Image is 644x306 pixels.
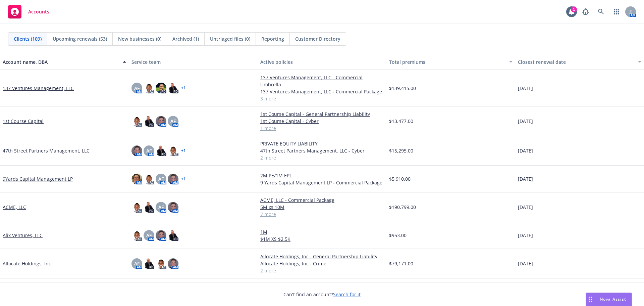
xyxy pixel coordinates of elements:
[156,116,166,127] img: photo
[144,174,154,184] img: photo
[586,293,594,306] div: Drag to move
[181,177,186,181] a: + 1
[131,202,142,213] img: photo
[144,116,154,127] img: photo
[518,85,533,92] span: [DATE]
[14,35,42,42] span: Clients (109)
[518,260,533,267] span: [DATE]
[170,118,176,125] span: AF
[258,54,386,70] button: Active policies
[260,267,384,274] a: 2 more
[156,145,166,156] img: photo
[518,232,533,239] span: [DATE]
[260,140,384,147] a: PRIVATE EQUITY LIABILITY
[260,172,384,179] a: 2M PE/1M EPL
[3,147,90,154] a: 47th Street Partners Management, LLC
[146,232,152,239] span: AF
[518,118,533,125] span: [DATE]
[389,232,407,239] span: $953.00
[156,83,166,93] img: photo
[283,291,361,298] span: Can't find an account?
[156,258,166,269] img: photo
[3,175,73,182] a: 9Yards Capital Management LP
[260,253,384,260] a: Allocate Holdings, Inc - General Partnership Liability
[260,204,384,211] a: 5M xs 10M
[260,74,384,88] a: 137 Ventures Management, LLC - Commercial Umbrella
[594,5,608,18] a: Search
[389,85,416,92] span: $139,415.00
[3,260,51,267] a: Allocate Holdings, Inc
[168,230,178,241] img: photo
[579,5,592,18] a: Report a Bug
[168,83,178,93] img: photo
[168,145,178,156] img: photo
[260,228,384,235] a: 1M
[333,291,361,298] a: Search for it
[260,58,384,65] div: Active policies
[144,258,154,269] img: photo
[181,86,186,90] a: + 1
[131,116,142,127] img: photo
[3,232,43,239] a: Alix Ventures, LLC
[172,35,199,42] span: Archived (1)
[260,196,384,204] a: ACME, LLC - Commercial Package
[260,125,384,132] a: 1 more
[518,175,533,182] span: [DATE]
[260,235,384,243] a: $1M XS $2.5K
[53,35,107,42] span: Upcoming renewals (53)
[518,147,533,154] span: [DATE]
[260,179,384,186] a: 9 Yards Capital Management LP - Commercial Package
[389,147,413,154] span: $15,295.00
[210,35,250,42] span: Untriaged files (0)
[3,118,44,125] a: 1st Course Capital
[144,83,154,93] img: photo
[28,9,49,14] span: Accounts
[571,6,577,12] div: 1
[118,35,161,42] span: New businesses (0)
[260,111,384,118] a: 1st Course Capital - General Partnership Liability
[260,147,384,154] a: 47th Street Partners Management, LLC - Cyber
[3,85,74,92] a: 137 Ventures Management, LLC
[260,154,384,161] a: 2 more
[261,35,284,42] span: Reporting
[610,5,623,18] a: Switch app
[156,230,166,241] img: photo
[134,260,140,267] span: AF
[144,202,154,213] img: photo
[518,204,533,211] span: [DATE]
[518,58,634,65] div: Closest renewal date
[260,260,384,267] a: Allocate Holdings, Inc - Crime
[131,174,142,184] img: photo
[168,174,178,184] img: photo
[389,175,411,182] span: $5,910.00
[134,85,140,92] span: AF
[389,260,413,267] span: $79,171.00
[586,293,632,306] button: Nova Assist
[260,211,384,218] a: 7 more
[389,204,416,211] span: $190,799.00
[181,149,186,153] a: + 1
[131,145,142,156] img: photo
[168,202,178,213] img: photo
[260,95,384,102] a: 3 more
[131,230,142,241] img: photo
[3,204,26,211] a: ACME, LLC
[515,54,644,70] button: Closest renewal date
[260,118,384,125] a: 1st Course Capital - Cyber
[146,147,152,154] span: AF
[168,258,178,269] img: photo
[386,54,515,70] button: Total premiums
[131,58,255,65] div: Service team
[158,204,164,211] span: AF
[389,58,505,65] div: Total premiums
[5,2,52,21] a: Accounts
[3,58,119,65] div: Account name, DBA
[600,296,626,302] span: Nova Assist
[260,88,384,95] a: 137 Ventures Management, LLC - Commercial Package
